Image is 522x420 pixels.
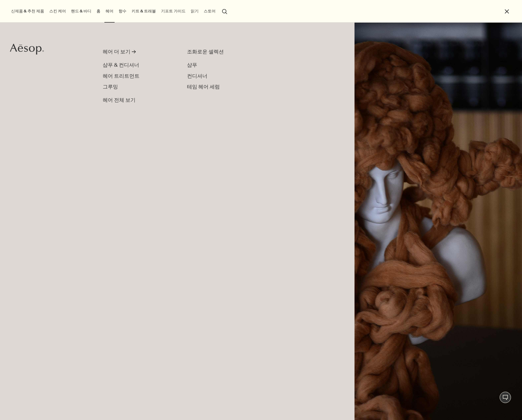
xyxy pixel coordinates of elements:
div: 헤어 더 보기 [103,48,130,56]
a: 핸드 & 바디 [70,7,93,15]
a: 스킨 케어 [48,7,67,15]
a: 헤어 더 보기 [103,48,171,58]
a: 샴푸 & 컨디셔너 [103,61,139,69]
a: 테임 헤어 세럼 [187,83,220,91]
span: 그루밍 [103,83,118,90]
span: 헤어 트리트먼트 [103,73,139,79]
a: 샴푸 [187,61,197,69]
svg: Aesop [10,44,44,55]
span: 헤어 전체 보기 [103,96,136,104]
a: 그루밍 [103,83,118,91]
a: 헤어 [104,7,115,15]
a: Aesop [10,44,44,56]
span: 컨디셔너 [187,73,207,79]
button: 신제품 & 추천 제품 [10,7,45,15]
span: 샴푸 & 컨디셔너 [103,62,139,68]
a: 홈 [95,7,102,15]
a: 키트 & 트래블 [130,7,157,15]
button: 검색창 열기 [220,6,230,16]
a: 기프트 가이드 [160,7,187,15]
a: 읽기 [190,7,200,15]
a: 향수 [117,7,128,15]
span: 샴푸 [187,62,197,68]
a: 헤어 전체 보기 [103,94,136,104]
div: 조화로운 셀렉션 [187,48,271,56]
a: 컨디셔너 [187,72,207,80]
span: 테임 헤어 세럼 [187,83,220,90]
button: 메뉴 닫기 [504,8,510,15]
button: 스토어 [203,7,217,15]
a: 헤어 트리트먼트 [103,72,139,80]
button: 1:1 채팅 상담 [500,392,511,403]
img: Mannequin bust wearing wig made of wool. [355,23,522,420]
